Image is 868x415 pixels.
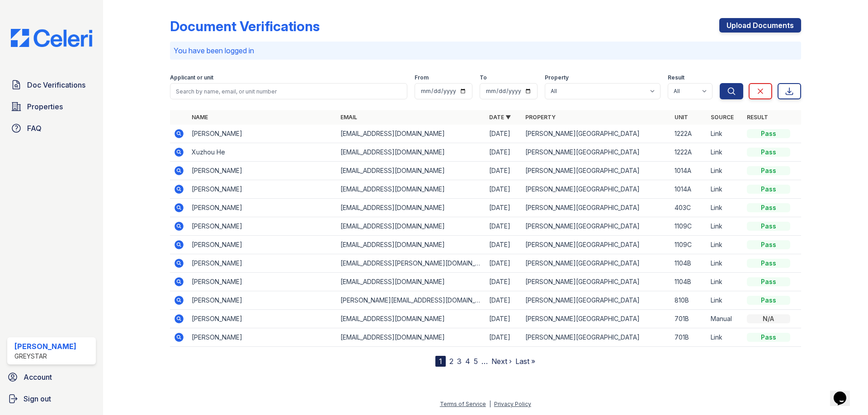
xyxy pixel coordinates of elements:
[7,76,96,94] a: Doc Verifications
[7,98,96,116] a: Properties
[27,101,63,112] span: Properties
[522,143,670,162] td: [PERSON_NAME][GEOGRAPHIC_DATA]
[486,273,522,291] td: [DATE]
[486,125,522,143] td: [DATE]
[489,114,511,121] a: Date ▼
[188,273,337,291] td: [PERSON_NAME]
[24,372,52,382] span: Account
[707,217,743,236] td: Link
[4,29,99,47] img: CE_Logo_Blue-a8612792a0a2168367f1c8372b55b34899dd931a85d93a1a3d3e32e68fde9ad4.png
[515,357,535,366] a: Last »
[188,143,337,162] td: Xuzhou He
[449,357,453,366] a: 2
[337,291,486,310] td: [PERSON_NAME][EMAIL_ADDRESS][DOMAIN_NAME]
[671,254,707,273] td: 1104B
[747,185,790,194] div: Pass
[457,357,462,366] a: 3
[480,74,487,81] label: To
[494,401,531,407] a: Privacy Policy
[707,199,743,217] td: Link
[707,162,743,180] td: Link
[522,199,670,217] td: [PERSON_NAME][GEOGRAPHIC_DATA]
[337,254,486,273] td: [EMAIL_ADDRESS][PERSON_NAME][DOMAIN_NAME]
[522,125,670,143] td: [PERSON_NAME][GEOGRAPHIC_DATA]
[707,254,743,273] td: Link
[522,328,670,347] td: [PERSON_NAME][GEOGRAPHIC_DATA]
[489,401,491,407] div: |
[747,148,790,157] div: Pass
[337,236,486,254] td: [EMAIL_ADDRESS][DOMAIN_NAME]
[747,114,768,121] a: Result
[188,180,337,199] td: [PERSON_NAME]
[545,74,569,81] label: Property
[522,310,670,328] td: [PERSON_NAME][GEOGRAPHIC_DATA]
[491,357,512,366] a: Next ›
[522,236,670,254] td: [PERSON_NAME][GEOGRAPHIC_DATA]
[747,203,790,212] div: Pass
[486,236,522,254] td: [DATE]
[4,368,99,386] a: Account
[415,74,429,81] label: From
[465,357,470,366] a: 4
[671,125,707,143] td: 1222A
[522,291,670,310] td: [PERSON_NAME][GEOGRAPHIC_DATA]
[668,74,684,81] label: Result
[486,162,522,180] td: [DATE]
[747,314,790,323] div: N/A
[711,114,734,121] a: Source
[435,356,446,367] div: 1
[170,74,213,81] label: Applicant or unit
[337,273,486,291] td: [EMAIL_ADDRESS][DOMAIN_NAME]
[24,393,51,404] span: Sign out
[4,390,99,408] a: Sign out
[188,328,337,347] td: [PERSON_NAME]
[747,259,790,268] div: Pass
[174,45,797,56] p: You have been logged in
[707,236,743,254] td: Link
[486,199,522,217] td: [DATE]
[671,236,707,254] td: 1109C
[671,143,707,162] td: 1222A
[707,125,743,143] td: Link
[522,254,670,273] td: [PERSON_NAME][GEOGRAPHIC_DATA]
[337,143,486,162] td: [EMAIL_ADDRESS][DOMAIN_NAME]
[486,217,522,236] td: [DATE]
[337,310,486,328] td: [EMAIL_ADDRESS][DOMAIN_NAME]
[671,199,707,217] td: 403C
[747,240,790,249] div: Pass
[707,328,743,347] td: Link
[337,180,486,199] td: [EMAIL_ADDRESS][DOMAIN_NAME]
[830,379,859,406] iframe: chat widget
[522,217,670,236] td: [PERSON_NAME][GEOGRAPHIC_DATA]
[170,18,320,34] div: Document Verifications
[522,273,670,291] td: [PERSON_NAME][GEOGRAPHIC_DATA]
[170,83,407,99] input: Search by name, email, or unit number
[671,273,707,291] td: 1104B
[747,222,790,231] div: Pass
[671,162,707,180] td: 1014A
[188,217,337,236] td: [PERSON_NAME]
[486,291,522,310] td: [DATE]
[340,114,357,121] a: Email
[337,328,486,347] td: [EMAIL_ADDRESS][DOMAIN_NAME]
[525,114,556,121] a: Property
[188,310,337,328] td: [PERSON_NAME]
[747,166,790,175] div: Pass
[188,254,337,273] td: [PERSON_NAME]
[337,162,486,180] td: [EMAIL_ADDRESS][DOMAIN_NAME]
[14,352,76,361] div: Greystar
[671,217,707,236] td: 1109C
[7,119,96,137] a: FAQ
[188,162,337,180] td: [PERSON_NAME]
[522,180,670,199] td: [PERSON_NAME][GEOGRAPHIC_DATA]
[337,217,486,236] td: [EMAIL_ADDRESS][DOMAIN_NAME]
[522,162,670,180] td: [PERSON_NAME][GEOGRAPHIC_DATA]
[671,310,707,328] td: 701B
[747,129,790,138] div: Pass
[188,291,337,310] td: [PERSON_NAME]
[719,18,801,33] a: Upload Documents
[707,180,743,199] td: Link
[337,199,486,217] td: [EMAIL_ADDRESS][DOMAIN_NAME]
[486,328,522,347] td: [DATE]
